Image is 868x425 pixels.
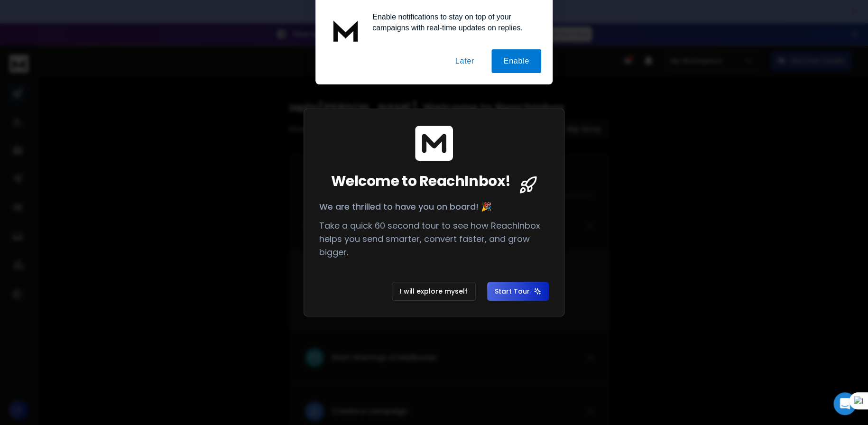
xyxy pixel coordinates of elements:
span: Welcome to ReachInbox! [331,173,510,190]
p: We are thrilled to have you on board! 🎉 [319,200,549,213]
button: I will explore myself [392,282,476,301]
button: Enable [491,49,541,73]
div: Open Intercom Messenger [833,392,856,415]
button: Start Tour [487,282,549,301]
p: Take a quick 60 second tour to see how ReachInbox helps you send smarter, convert faster, and gro... [319,219,549,259]
span: Start Tour [495,286,541,296]
button: Later [443,49,486,73]
div: Enable notifications to stay on top of your campaigns with real-time updates on replies. [365,11,541,33]
img: notification icon [327,11,365,49]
